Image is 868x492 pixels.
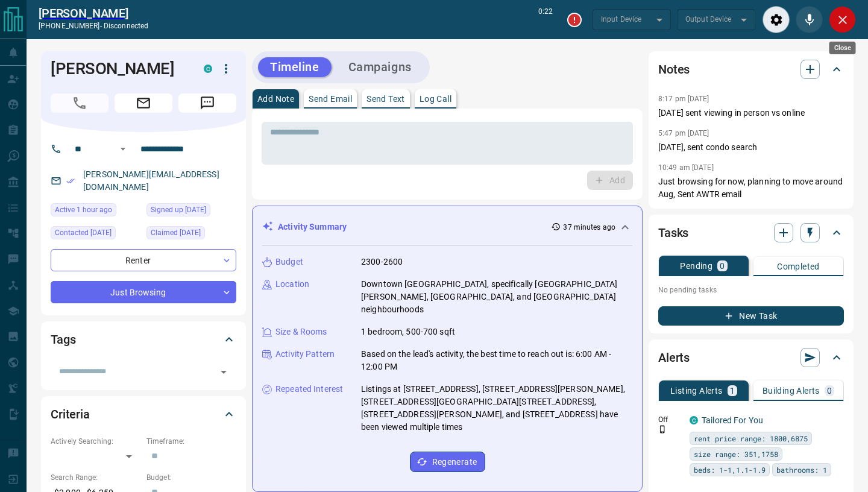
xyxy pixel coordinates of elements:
button: New Task [658,306,844,326]
p: 37 minutes ago [563,222,615,233]
button: Regenerate [410,452,485,472]
div: Close [829,42,856,54]
div: Tags [51,325,236,354]
div: Close [829,6,856,33]
p: Search Range: [51,472,140,483]
p: Budget [275,256,303,268]
p: 5:47 pm [DATE] [658,129,709,137]
h2: Notes [658,60,690,79]
p: [DATE], sent condo search [658,141,844,154]
div: condos.ca [690,416,698,424]
p: Send Text [366,95,405,103]
p: Size & Rooms [275,326,327,338]
span: size range: 351,1758 [694,448,778,460]
span: bathrooms: 1 [776,464,827,476]
h2: Tasks [658,223,688,242]
p: Location [275,278,309,291]
p: Building Alerts [763,386,820,395]
p: 8:17 pm [DATE] [658,95,709,103]
p: Timeframe: [146,436,236,447]
div: Audio Settings [763,6,790,33]
div: Tasks [658,218,844,247]
h1: [PERSON_NAME] [51,59,186,78]
div: Mon May 19 2025 [146,203,236,220]
span: Message [178,93,236,113]
p: Activity Summary [278,221,347,233]
div: Tue Aug 12 2025 [51,203,140,220]
h2: Criteria [51,405,90,424]
svg: Email Verified [66,177,75,185]
div: Tue Aug 05 2025 [51,226,140,243]
div: Renter [51,249,236,271]
p: 0:22 [538,6,553,33]
p: 0 [827,386,832,395]
a: [PERSON_NAME][EMAIL_ADDRESS][DOMAIN_NAME] [83,169,219,192]
p: 0 [720,262,725,270]
span: Claimed [DATE] [151,227,201,239]
span: Active 1 hour ago [55,204,112,216]
button: Open [116,142,130,156]
p: Add Note [257,95,294,103]
div: Notes [658,55,844,84]
p: Based on the lead's activity, the best time to reach out is: 6:00 AM - 12:00 PM [361,348,632,373]
div: Criteria [51,400,236,429]
h2: Tags [51,330,75,349]
a: Tailored For You [702,415,763,425]
p: Just browsing for now, planning to move around Aug, Sent AWTR email [658,175,844,201]
p: [DATE] sent viewing in person vs online [658,107,844,119]
p: Actively Searching: [51,436,140,447]
div: Mute [796,6,823,33]
div: Just Browsing [51,281,236,303]
p: Downtown [GEOGRAPHIC_DATA], specifically [GEOGRAPHIC_DATA][PERSON_NAME], [GEOGRAPHIC_DATA], and [... [361,278,632,316]
p: No pending tasks [658,281,844,299]
div: Alerts [658,343,844,372]
p: Pending [680,262,712,270]
button: Timeline [258,57,332,77]
p: Off [658,414,682,425]
span: Contacted [DATE] [55,227,112,239]
button: Campaigns [336,57,424,77]
div: Activity Summary37 minutes ago [262,216,632,238]
div: condos.ca [204,65,212,73]
p: 1 [730,386,735,395]
div: Tue May 20 2025 [146,226,236,243]
p: 10:49 am [DATE] [658,163,714,172]
span: disconnected [104,22,148,30]
svg: Push Notification Only [658,425,667,434]
p: Send Email [309,95,352,103]
p: [PHONE_NUMBER] - [39,20,148,31]
p: 1 bedroom, 500-700 sqft [361,326,455,338]
span: Call [51,93,108,113]
span: Email [115,93,172,113]
p: Listing Alerts [670,386,723,395]
p: 2300-2600 [361,256,403,268]
span: rent price range: 1800,6875 [694,432,808,444]
p: Activity Pattern [275,348,335,361]
p: Completed [777,262,820,271]
h2: Alerts [658,348,690,367]
a: [PERSON_NAME] [39,6,148,20]
p: Budget: [146,472,236,483]
p: Listings at [STREET_ADDRESS], [STREET_ADDRESS][PERSON_NAME], [STREET_ADDRESS][GEOGRAPHIC_DATA][ST... [361,383,632,434]
span: beds: 1-1,1.1-1.9 [694,464,766,476]
p: Log Call [420,95,451,103]
span: Signed up [DATE] [151,204,206,216]
p: Repeated Interest [275,383,343,396]
button: Open [215,364,232,380]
